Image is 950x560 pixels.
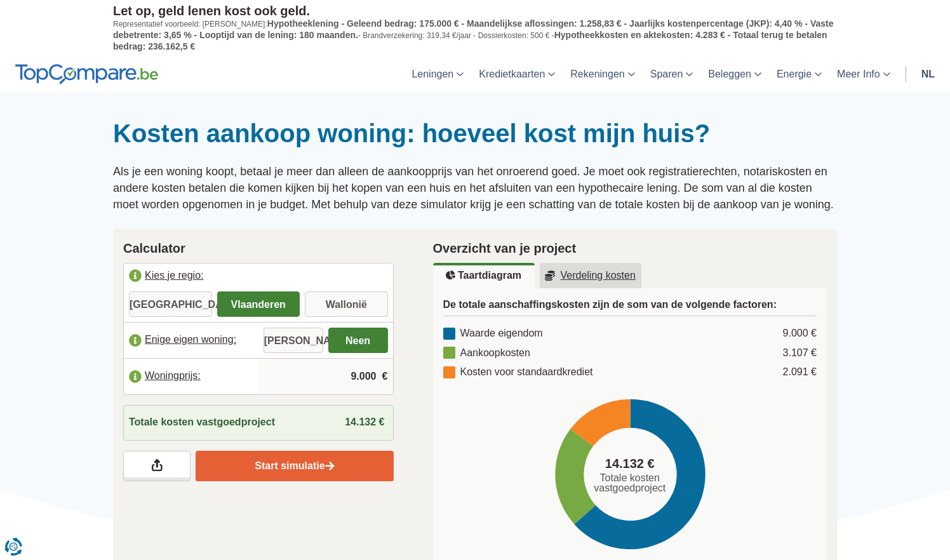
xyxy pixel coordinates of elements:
h2: Overzicht van je project [433,239,827,258]
input: | [264,359,388,394]
h1: Kosten aankoop woning: hoeveel kost mijn huis? [113,118,837,149]
span: 14.132 € [345,417,384,427]
div: Kosten voor standaardkrediet [443,365,593,380]
div: Aankoopkosten [443,346,530,361]
div: 2.091 € [783,365,817,380]
a: Deel je resultaten [123,451,191,481]
p: Let op, geld lenen kost ook geld. [113,3,837,18]
span: 14.132 € [605,455,655,473]
span: Totale kosten vastgoedproject [129,415,275,430]
a: Meer Info [829,55,898,93]
div: 9.000 € [783,326,817,341]
label: Kies je regio: [124,263,393,291]
div: 3.107 € [783,346,817,361]
a: Start simulatie [196,451,393,481]
u: Verdeling kosten [545,270,636,281]
label: [PERSON_NAME] [264,328,323,353]
a: nl [914,55,942,93]
a: Energie [769,55,829,93]
div: Waarde eigendom [443,326,543,341]
p: Representatief voorbeeld: [PERSON_NAME]: - Brandverzekering: 319,34 €/jaar - Dossierkosten: 500 € - [113,18,837,52]
label: Enige eigen woning: [124,326,258,354]
span: Hypotheeklening - Geleend bedrag: 175.000 € - Maandelijkse aflossingen: 1.258,83 € - Jaarlijks ko... [113,18,833,40]
label: Vlaanderen [217,291,300,317]
span: Totale kosten vastgoedproject [589,473,671,493]
a: Kredietkaarten [471,55,563,93]
h2: Calculator [123,239,394,258]
label: Neen [328,328,388,353]
label: Woningprijs: [124,363,258,390]
h3: De totale aanschaffingskosten zijn de som van de volgende factoren: [443,298,817,316]
u: Taartdiagram [446,270,521,281]
a: Beleggen [700,55,769,93]
span: € [382,370,388,384]
p: Als je een woning koopt, betaal je meer dan alleen de aankoopprijs van het onroerend goed. Je moe... [113,164,837,213]
label: Wallonië [305,291,388,317]
span: Hypotheekkosten en aktekosten: 4.283 € - Totaal terug te betalen bedrag: 236.162,5 € [113,30,827,51]
a: Rekeningen [563,55,642,93]
a: Leningen [404,55,471,93]
img: TopCompare [15,64,158,84]
a: Sparen [643,55,701,93]
label: [GEOGRAPHIC_DATA] [129,291,212,317]
img: Start simulatie [325,461,335,472]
